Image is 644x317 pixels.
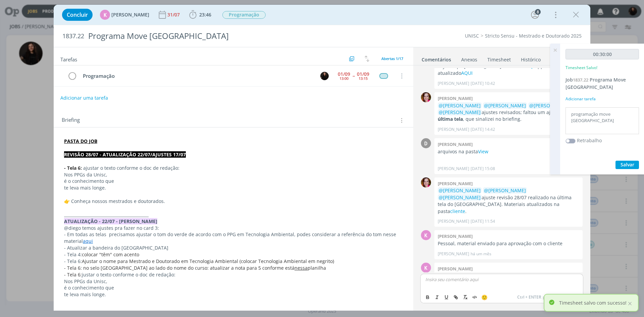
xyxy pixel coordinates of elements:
[438,148,579,155] p: arquivos na pasta
[64,151,186,158] strong: REVISÃO 28/07 - ATUALIZAÇÃO 22/07/AJUSTES 17/07
[421,92,431,102] img: B
[60,55,77,63] span: Tarefas
[450,208,465,214] a: cliente
[438,109,566,122] strong: na última tela
[222,11,266,19] button: Programação
[461,56,477,63] div: Anexos
[64,218,157,224] strong: ATUALIZAÇÃO - 22/07 - [PERSON_NAME]
[566,76,626,90] span: Programa Move [GEOGRAPHIC_DATA]
[421,177,431,188] img: B
[621,161,634,168] span: Salvar
[480,293,489,301] button: 🙂
[64,251,403,258] p: - Tela 4:
[64,165,403,171] p: ajustar o texto conforme o doc de redação:
[64,278,403,285] p: Nos PPGs da Unisc,
[64,245,403,251] p: - Atualizar a bandeira do [GEOGRAPHIC_DATA]
[64,184,403,191] p: te leva mais longe.
[438,141,473,147] b: [PERSON_NAME]
[222,11,266,19] span: Programação
[80,72,314,80] div: Programação
[471,126,495,133] span: [DATE] 14:42
[64,178,403,184] p: é o conhecimento que
[62,116,80,125] span: Briefing
[64,305,403,311] p: 👉 Conheça nossos mestrados e doutorados.
[461,70,473,76] a: AQUI
[187,9,213,20] button: 23:46
[100,10,110,20] div: K
[559,299,627,306] p: Timesheet salvo com sucesso!
[439,187,481,194] span: @[PERSON_NAME]
[64,171,403,178] p: Nos PPGs da Unisc,
[64,271,82,278] span: - Tela 6:
[338,72,350,76] div: 01/09
[521,53,541,63] a: Histórico
[439,194,481,201] span: @[PERSON_NAME]
[54,5,590,311] div: dialog
[167,12,181,17] div: 31/07
[62,33,84,40] span: 1837.22
[111,12,149,17] span: [PERSON_NAME]
[438,266,473,272] b: [PERSON_NAME]
[566,65,597,71] p: Timesheet Salvo!
[439,102,481,109] span: @[PERSON_NAME]
[421,138,431,148] div: D
[484,102,526,109] span: @[PERSON_NAME]
[294,265,308,271] a: nessa
[465,33,479,39] a: UNISC
[421,263,431,273] div: K
[359,76,368,80] div: 13:15
[64,138,97,144] strong: PASTA DO JOB
[438,240,579,247] p: Pessoal, material enviado para aprovação com o cliente
[100,10,149,20] button: K[PERSON_NAME]
[381,56,403,61] span: Abertas 1/17
[82,258,334,264] span: Ajustar o nome para Mestrado e Doutorado em Tecnologia Ambiental (colocar Tecnologia Ambiental em...
[478,148,488,155] a: View
[83,238,93,244] a: aqui
[471,251,491,257] span: há um mês
[64,271,403,278] p: justar o texto conforme o doc de redação:
[421,53,451,63] a: Comentários
[64,231,403,245] p: - Em todas as telas precisamos ajustar o tom do verde de acordo com o PPG em Tecnologia Ambiental...
[471,81,495,87] span: [DATE] 10:42
[487,53,511,63] a: Timesheet
[438,233,473,239] b: [PERSON_NAME]
[438,63,579,77] p: Layout dpo [PERSON_NAME] atualizado ppt atualizado
[82,251,139,258] span: colocar "têm" com acento
[64,284,403,291] p: é o conhecimento que
[64,258,403,265] p: - Tela 6:
[62,9,93,21] button: Concluir
[439,109,481,115] span: @[PERSON_NAME]
[320,72,329,80] img: S
[67,12,88,17] span: Concluir
[438,102,579,123] p: ajustes revisados; faltou um ajuste , que sinalizei no briefing.
[471,166,495,172] span: [DATE] 15:08
[199,11,211,18] span: 23:46
[535,9,541,15] div: 8
[573,77,588,83] span: 1837.22
[421,230,431,240] div: K
[64,265,294,271] span: - Tela 6: no selo [GEOGRAPHIC_DATA] ao lado do nome do curso: atualizar a nota para 5 conforme está
[438,95,473,101] b: [PERSON_NAME]
[577,137,602,144] label: Retrabalho
[64,211,403,218] p: __________________________________________
[438,81,469,87] p: [PERSON_NAME]
[365,56,369,62] img: arrow-down-up.svg
[484,187,526,194] span: @[PERSON_NAME]
[357,72,369,76] div: 01/09
[438,180,473,187] b: [PERSON_NAME]
[485,33,582,39] a: Stricto Sensu - Mestrado e Doutorado 2025
[339,76,348,80] div: 13:00
[566,76,626,90] a: Job1837.22Programa Move [GEOGRAPHIC_DATA]
[481,294,488,301] span: 🙂
[471,218,495,224] span: [DATE] 11:54
[615,161,639,169] button: Salvar
[438,251,469,257] p: [PERSON_NAME]
[438,126,469,133] p: [PERSON_NAME]
[566,96,639,102] div: Adicionar tarefa
[64,198,403,205] p: 👉 Conheça nossos mestrados e doutorados.
[86,28,363,44] div: Programa Move [GEOGRAPHIC_DATA]
[517,294,543,300] span: Ctrl + ENTER
[529,102,571,109] span: @[PERSON_NAME]
[64,165,82,171] strong: - Tela 6:
[526,63,538,69] a: AQUI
